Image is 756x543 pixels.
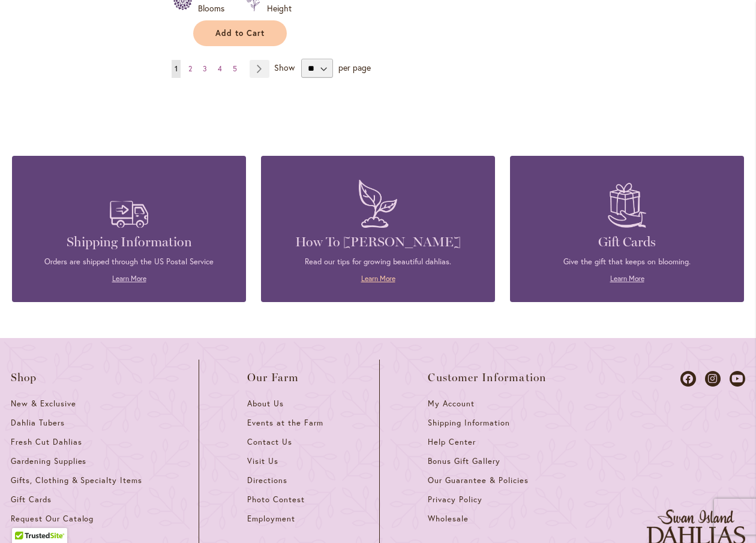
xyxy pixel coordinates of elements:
span: per page [338,62,371,73]
a: Learn More [112,274,146,283]
span: 4 [218,64,222,73]
a: 5 [230,60,240,78]
span: Fresh Cut Dahlias [11,437,82,447]
span: Visit Us [247,456,278,466]
a: Dahlias on Youtube [730,371,745,387]
span: Customer Information [428,372,547,384]
span: Wholesale [428,514,469,524]
a: 4 [215,60,225,78]
a: Learn More [610,274,644,283]
span: Photo Contest [247,494,305,505]
p: Give the gift that keeps on blooming. [528,257,726,267]
span: Show [274,62,295,73]
span: Privacy Policy [428,494,482,505]
span: Shop [11,372,37,384]
span: Shipping Information [428,418,509,428]
span: Events at the Farm [247,418,323,428]
iframe: Launch Accessibility Center [9,500,43,534]
span: My Account [428,399,475,409]
span: Our Guarantee & Policies [428,475,528,485]
span: Directions [247,475,287,485]
p: Read our tips for growing beautiful dahlias. [279,257,477,267]
span: Request Our Catalog [11,514,94,524]
span: Gardening Supplies [11,456,86,466]
span: 2 [188,64,192,73]
span: 5 [233,64,237,73]
h4: Shipping Information [30,234,228,251]
span: Add to Cart [215,28,265,38]
a: Dahlias on Instagram [705,371,721,387]
a: 2 [185,60,195,78]
span: Gift Cards [11,494,52,505]
span: 3 [203,64,207,73]
span: Bonus Gift Gallery [428,456,500,466]
span: Help Center [428,437,476,447]
span: Employment [247,514,295,524]
a: Learn More [361,274,395,283]
a: 3 [200,60,210,78]
span: About Us [247,399,284,409]
span: Gifts, Clothing & Specialty Items [11,475,142,485]
span: Dahlia Tubers [11,418,65,428]
span: Contact Us [247,437,292,447]
span: 1 [175,64,178,73]
p: Orders are shipped through the US Postal Service [30,257,228,267]
span: New & Exclusive [11,399,76,409]
a: Dahlias on Facebook [680,371,696,387]
h4: Gift Cards [528,234,726,251]
button: Add to Cart [193,20,287,46]
h4: How To [PERSON_NAME] [279,234,477,251]
span: Our Farm [247,372,299,384]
